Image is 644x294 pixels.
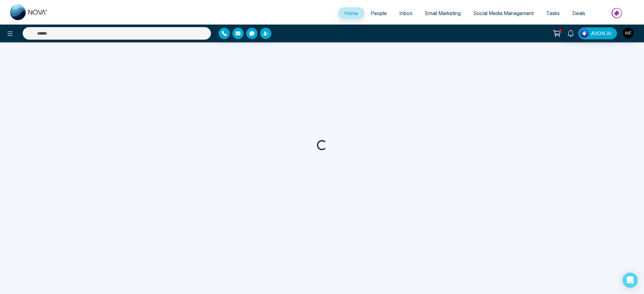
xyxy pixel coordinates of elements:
div: Open Intercom Messenger [623,273,638,288]
img: User Avatar [623,28,634,38]
a: Inbox [393,7,419,19]
a: People [364,7,393,19]
a: Social Media Management [467,7,540,19]
img: Nova CRM Logo [10,4,48,20]
a: Deals [566,7,591,19]
a: Tasks [540,7,566,19]
span: AVON AI [591,30,612,37]
span: Email Marketing [425,10,461,16]
span: Tasks [546,10,560,16]
img: Market-place.gif [595,6,640,20]
a: Home [338,7,364,19]
button: AVON AI [578,27,617,39]
span: Home [344,10,358,16]
span: Deals [572,10,585,16]
a: Email Marketing [419,7,467,19]
span: People [371,10,387,16]
img: Lead Flow [580,29,589,38]
span: Social Media Management [473,10,534,16]
span: Inbox [399,10,413,16]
